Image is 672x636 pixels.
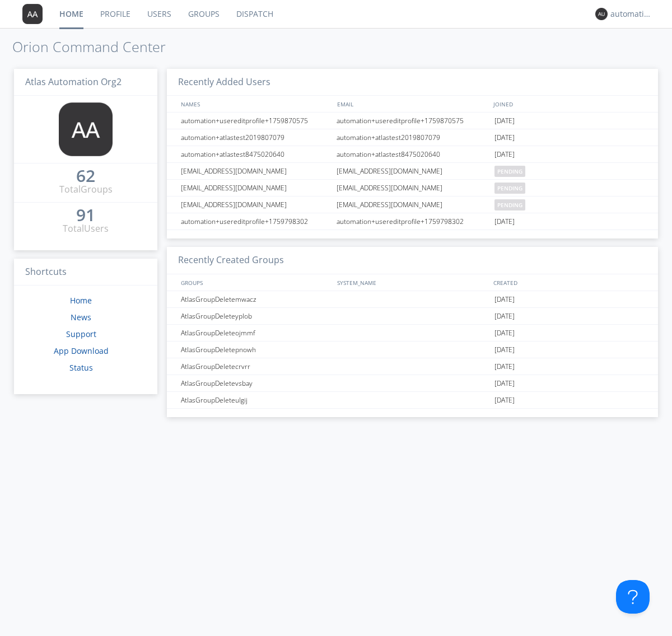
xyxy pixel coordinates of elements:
div: [EMAIL_ADDRESS][DOMAIN_NAME] [178,163,333,179]
a: AtlasGroupDeletepnowh[DATE] [167,342,658,358]
div: AtlasGroupDeleteulgij [178,392,333,408]
span: [DATE] [494,113,515,129]
img: 373638.png [59,102,113,156]
span: pending [494,199,525,211]
div: automation+usereditprofile+1759870575 [334,113,492,129]
a: Status [69,362,93,373]
h3: Recently Added Users [167,69,658,96]
a: [EMAIL_ADDRESS][DOMAIN_NAME][EMAIL_ADDRESS][DOMAIN_NAME]pending [167,163,658,180]
a: automation+atlastest2019807079automation+atlastest2019807079[DATE] [167,129,658,146]
a: News [71,312,91,322]
span: [DATE] [494,308,515,325]
div: [EMAIL_ADDRESS][DOMAIN_NAME] [334,197,492,213]
span: [DATE] [494,291,515,308]
h3: Recently Created Groups [167,247,658,274]
div: Total Groups [59,183,113,196]
div: automation+atlastest2019807079 [334,129,492,146]
div: automation+atlastest2019807079 [178,129,333,146]
div: EMAIL [334,96,491,112]
a: [EMAIL_ADDRESS][DOMAIN_NAME][EMAIL_ADDRESS][DOMAIN_NAME]pending [167,180,658,197]
a: AtlasGroupDeletemwacz[DATE] [167,291,658,308]
div: GROUPS [178,274,332,291]
span: pending [494,166,525,177]
a: Support [66,329,96,339]
a: AtlasGroupDeletecrvrr[DATE] [167,358,658,375]
div: AtlasGroupDeletevsbay [178,375,333,391]
div: [EMAIL_ADDRESS][DOMAIN_NAME] [178,180,333,196]
span: pending [494,183,525,194]
a: AtlasGroupDeleteulgij[DATE] [167,392,658,409]
span: [DATE] [494,375,515,392]
div: [EMAIL_ADDRESS][DOMAIN_NAME] [334,180,492,196]
div: SYSTEM_NAME [334,274,491,291]
div: 91 [76,209,95,221]
div: 62 [76,170,95,181]
div: Total Users [63,222,109,235]
a: 62 [76,170,95,183]
a: automation+usereditprofile+1759870575automation+usereditprofile+1759870575[DATE] [167,113,658,129]
div: AtlasGroupDeleteojmmf [178,325,333,341]
a: automation+usereditprofile+1759798302automation+usereditprofile+1759798302[DATE] [167,213,658,230]
div: automation+usereditprofile+1759870575 [178,113,333,129]
div: automation+atlas0032+org2 [610,8,652,20]
span: [DATE] [494,325,515,342]
a: AtlasGroupDeleteojmmf[DATE] [167,325,658,342]
div: automation+atlastest8475020640 [334,146,492,162]
span: [DATE] [494,213,515,230]
span: [DATE] [494,146,515,163]
div: AtlasGroupDeleteyplob [178,308,333,324]
a: Home [70,295,92,306]
a: AtlasGroupDeletevsbay[DATE] [167,375,658,392]
div: NAMES [178,96,332,112]
span: [DATE] [494,129,515,146]
span: [DATE] [494,358,515,375]
div: automation+usereditprofile+1759798302 [334,213,492,230]
span: [DATE] [494,392,515,409]
a: 91 [76,209,95,222]
div: AtlasGroupDeletepnowh [178,342,333,358]
div: [EMAIL_ADDRESS][DOMAIN_NAME] [178,197,333,213]
div: automation+usereditprofile+1759798302 [178,213,333,230]
div: AtlasGroupDeletecrvrr [178,358,333,375]
div: JOINED [491,96,647,112]
iframe: Toggle Customer Support [616,580,650,614]
a: App Download [54,345,109,356]
h3: Shortcuts [14,259,157,286]
div: AtlasGroupDeletemwacz [178,291,333,307]
div: [EMAIL_ADDRESS][DOMAIN_NAME] [334,163,492,179]
img: 373638.png [595,8,608,20]
span: [DATE] [494,342,515,358]
img: 373638.png [22,4,43,24]
div: CREATED [491,274,647,291]
a: [EMAIL_ADDRESS][DOMAIN_NAME][EMAIL_ADDRESS][DOMAIN_NAME]pending [167,197,658,213]
a: AtlasGroupDeleteyplob[DATE] [167,308,658,325]
span: Atlas Automation Org2 [25,76,122,88]
div: automation+atlastest8475020640 [178,146,333,162]
a: automation+atlastest8475020640automation+atlastest8475020640[DATE] [167,146,658,163]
